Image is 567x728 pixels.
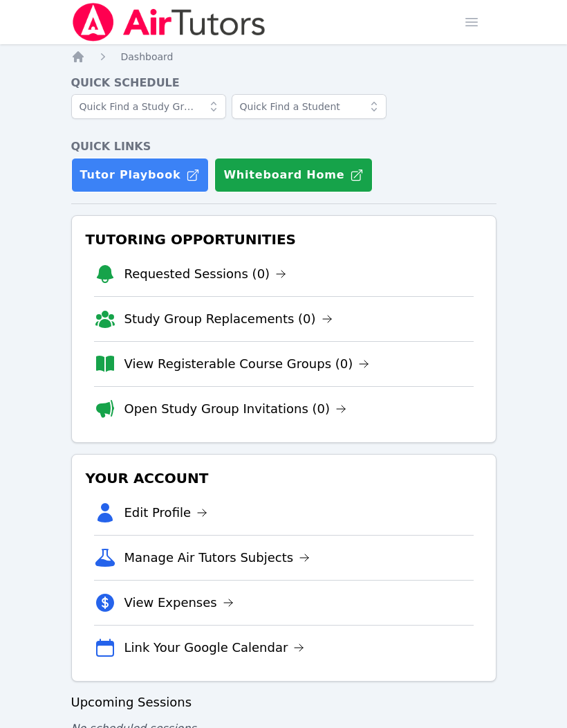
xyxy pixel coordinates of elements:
a: Study Group Replacements (0) [124,309,333,329]
h3: Tutoring Opportunities [83,227,485,252]
button: Whiteboard Home [214,158,373,192]
a: Edit Profile [124,503,208,522]
a: View Registerable Course Groups (0) [124,354,370,374]
input: Quick Find a Study Group [71,94,226,119]
h4: Quick Schedule [71,75,496,91]
a: Open Study Group Invitations (0) [124,399,347,419]
input: Quick Find a Student [232,94,387,119]
h4: Quick Links [71,138,496,155]
img: Air Tutors [71,3,267,42]
h3: Upcoming Sessions [71,693,496,712]
h3: Your Account [83,466,485,491]
nav: Breadcrumb [71,50,496,64]
a: Requested Sessions (0) [124,264,287,284]
a: View Expenses [124,593,234,612]
a: Dashboard [121,50,174,64]
a: Tutor Playbook [71,158,210,192]
a: Manage Air Tutors Subjects [124,548,310,567]
a: Link Your Google Calendar [124,638,305,657]
span: Dashboard [121,51,174,62]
